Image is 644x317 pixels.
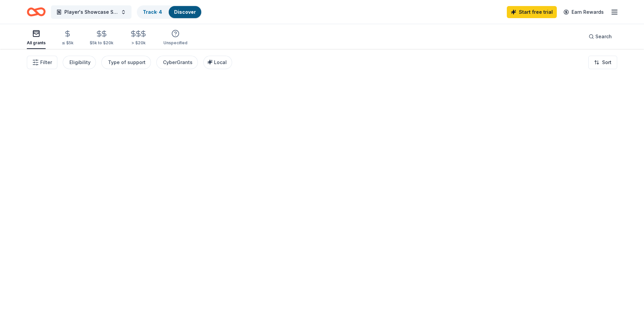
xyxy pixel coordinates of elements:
div: > $20k [129,40,147,46]
a: Discover [174,9,196,15]
span: Filter [40,58,52,66]
button: Filter [27,56,57,69]
button: Eligibility [63,56,96,69]
span: Sort [602,58,611,66]
a: Earn Rewards [559,6,608,18]
span: Player's Showcase Soccer Tournament [64,8,118,16]
span: Local [214,59,227,65]
div: ≤ $5k [62,40,73,46]
button: Type of support [101,56,151,69]
div: Unspecified [163,40,187,46]
div: Eligibility [69,58,91,66]
a: Track· 4 [143,9,162,15]
button: Sort [588,56,617,69]
button: $5k to $20k [90,27,113,49]
button: Search [583,30,617,43]
div: All grants [27,40,46,46]
span: Search [595,33,612,41]
button: > $20k [129,27,147,49]
div: CyberGrants [163,58,193,66]
div: $5k to $20k [90,40,113,46]
button: Player's Showcase Soccer Tournament [51,5,131,19]
a: Home [27,4,46,20]
button: Unspecified [163,27,187,49]
button: ≤ $5k [62,27,73,49]
button: All grants [27,27,46,49]
button: Local [203,56,232,69]
a: Start free trial [507,6,557,18]
div: Type of support [108,58,146,66]
button: Track· 4Discover [137,5,202,19]
button: CyberGrants [156,56,198,69]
